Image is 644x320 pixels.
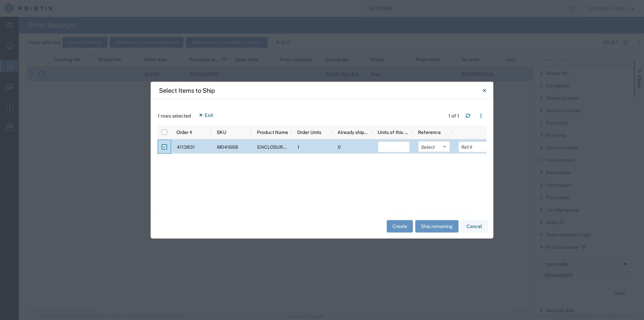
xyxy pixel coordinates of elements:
[297,129,321,135] span: Order Units
[177,144,195,149] span: 4113831
[387,220,413,233] button: Create
[463,110,473,121] button: Refresh table
[338,144,341,149] span: 0
[193,109,218,120] button: Exit
[337,129,370,135] span: Already shipped
[217,144,238,149] span: M041668
[378,129,410,135] span: Units of this shipment
[448,112,460,119] div: 1 of 1
[478,84,491,97] button: Close
[298,144,300,149] span: 1
[176,129,192,135] span: Order #
[459,141,490,152] input: Ref.#
[159,86,215,95] h4: Select Items to Ship
[418,129,441,135] span: Reference
[415,220,459,233] button: Ship remaining
[257,144,351,149] span: ENCLOSURE ASSY EQPT FULL 3"X5'X3'6"
[158,112,191,119] span: 1 rows selected
[257,129,288,135] span: Product Name
[461,220,488,233] button: Cancel
[217,129,226,135] span: SKU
